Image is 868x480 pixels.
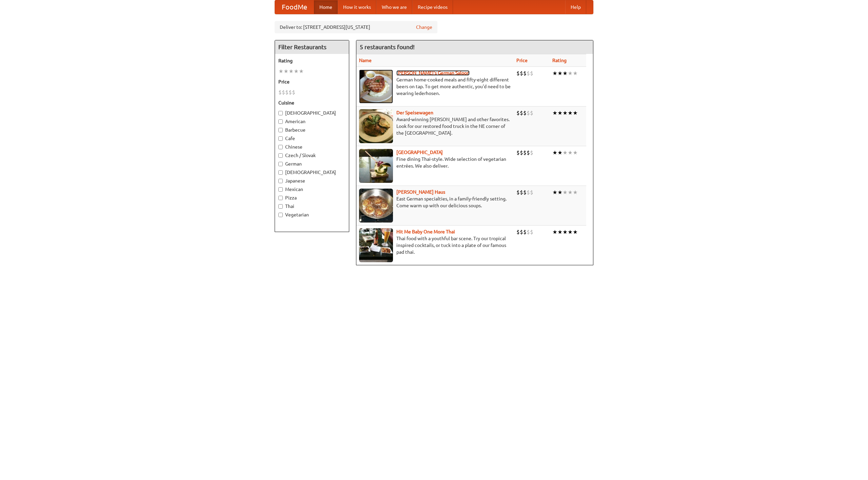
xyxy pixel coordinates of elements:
input: Mexican [278,187,283,192]
li: $ [523,109,527,117]
a: Der Speisewagen [396,110,433,115]
input: American [278,119,283,124]
div: Deliver to: [STREET_ADDRESS][US_STATE] [275,21,437,33]
a: Recipe videos [412,0,453,14]
li: $ [292,89,295,96]
label: Pizza [278,194,346,201]
ng-pluralize: 5 restaurants found! [360,44,415,50]
label: Vegetarian [278,211,346,218]
input: [DEMOGRAPHIC_DATA] [278,111,283,115]
li: ★ [294,68,299,75]
li: $ [527,70,530,77]
li: $ [527,228,530,236]
li: $ [278,89,282,96]
li: ★ [552,228,557,236]
input: [DEMOGRAPHIC_DATA] [278,170,283,175]
li: $ [530,189,533,196]
img: babythai.jpg [359,228,393,262]
li: $ [516,70,520,77]
img: satay.jpg [359,149,393,183]
li: ★ [568,109,573,117]
li: $ [285,89,289,96]
li: $ [527,109,530,117]
a: Price [516,58,528,63]
li: ★ [299,68,304,75]
li: ★ [568,70,573,77]
h5: Price [278,78,346,85]
li: ★ [568,228,573,236]
li: $ [527,149,530,156]
input: Barbecue [278,128,283,132]
a: [PERSON_NAME] Haus [396,189,445,195]
li: ★ [557,70,563,77]
li: ★ [557,189,563,196]
label: Japanese [278,177,346,184]
input: Thai [278,204,283,209]
input: Chinese [278,145,283,149]
li: $ [530,228,533,236]
li: $ [523,70,527,77]
li: $ [523,228,527,236]
li: $ [516,149,520,156]
li: $ [282,89,285,96]
input: German [278,162,283,166]
label: Barbecue [278,127,346,133]
li: $ [520,70,523,77]
label: Thai [278,203,346,210]
li: $ [530,149,533,156]
p: Fine dining Thai-style. Wide selection of vegetarian entrées. We also deliver. [359,156,511,169]
li: $ [520,109,523,117]
p: Thai food with a youthful bar scene. Try our tropical inspired cocktails, or tuck into a plate of... [359,235,511,255]
li: ★ [557,109,563,117]
li: $ [520,189,523,196]
li: ★ [557,228,563,236]
li: $ [523,149,527,156]
li: ★ [283,68,289,75]
label: Mexican [278,186,346,193]
li: $ [527,189,530,196]
li: ★ [573,70,578,77]
a: How it works [338,0,376,14]
label: [DEMOGRAPHIC_DATA] [278,169,346,176]
label: Czech / Slovak [278,152,346,159]
li: $ [523,189,527,196]
p: German home-cooked meals and fifty-eight different beers on tap. To get more authentic, you'd nee... [359,76,511,97]
li: ★ [568,149,573,156]
a: Who we are [376,0,412,14]
li: $ [520,228,523,236]
li: ★ [563,189,568,196]
li: $ [520,149,523,156]
a: Change [416,24,432,31]
li: ★ [573,149,578,156]
input: Czech / Slovak [278,153,283,158]
a: Hit Me Baby One More Thai [396,229,455,234]
li: $ [516,109,520,117]
li: $ [530,70,533,77]
a: Home [314,0,338,14]
img: speisewagen.jpg [359,109,393,143]
li: ★ [552,149,557,156]
input: Cafe [278,136,283,141]
li: ★ [563,228,568,236]
li: ★ [563,149,568,156]
label: Cafe [278,135,346,142]
li: ★ [573,189,578,196]
a: Rating [552,58,567,63]
li: $ [530,109,533,117]
a: [PERSON_NAME]'s German Saloon [396,70,470,76]
li: $ [516,189,520,196]
img: esthers.jpg [359,70,393,103]
label: Chinese [278,143,346,150]
h5: Cuisine [278,99,346,106]
li: $ [516,228,520,236]
li: ★ [573,109,578,117]
a: Name [359,58,372,63]
a: Help [565,0,586,14]
label: American [278,118,346,125]
li: ★ [278,68,283,75]
a: [GEOGRAPHIC_DATA] [396,150,443,155]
